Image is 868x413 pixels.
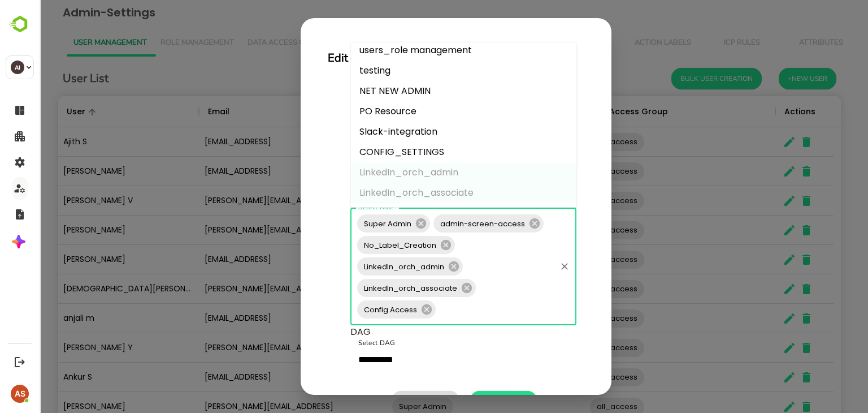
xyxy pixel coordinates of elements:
li: testing [311,61,537,81]
div: LinkedIn_orch_admin [318,257,423,276]
span: LinkedIn_orch_associate [318,282,424,295]
span: Super Admin [318,217,379,230]
li: PO Resource [311,101,537,122]
div: No_Label_Creation [318,236,415,254]
li: Slack-integration [311,122,537,142]
div: LinkedIn_orch_associate [318,279,436,297]
span: LinkedIn_orch_admin [318,260,411,273]
label: Select DAG [319,338,355,348]
div: AI [11,61,24,74]
button: Clear [517,259,533,274]
div: admin-screen-access [394,214,504,233]
li: users_role management [311,40,537,61]
div: Super Admin [318,214,390,233]
div: Config Access [318,300,396,319]
h2: Edit User [288,49,545,67]
li: NET NEW ADMIN [311,81,537,101]
li: CONFIG_SETTINGS [311,142,537,162]
span: admin-screen-access [394,217,492,230]
div: AS [11,385,29,403]
button: Logout [12,354,27,369]
img: BambooboxLogoMark.f1c84d78b4c51b1a7b5f700c9845e183.svg [6,14,34,35]
label: DAG [311,325,331,339]
span: No_Label_Creation [318,239,403,252]
span: Config Access [318,303,384,316]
